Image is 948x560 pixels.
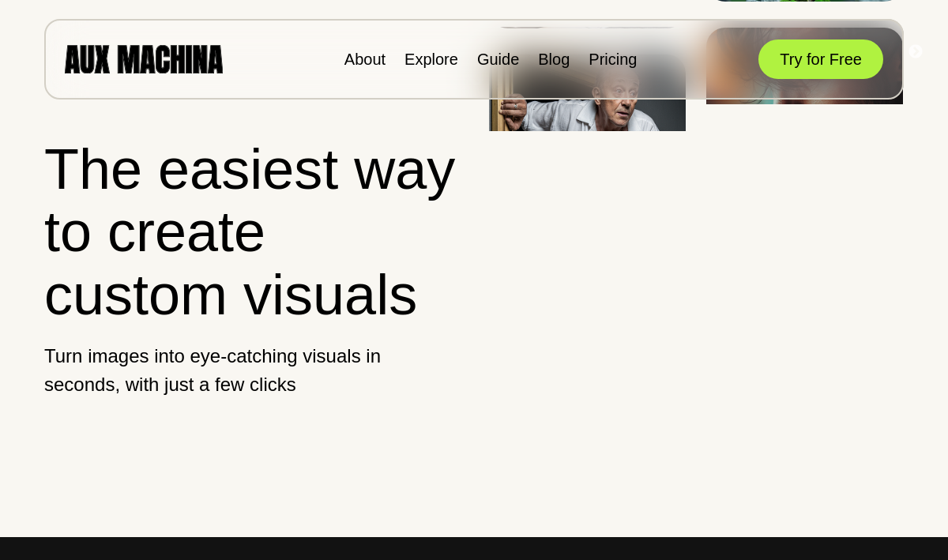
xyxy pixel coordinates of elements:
[344,51,386,68] a: About
[44,342,461,399] p: Turn images into eye-catching visuals in seconds, with just a few clicks
[44,138,461,326] h1: The easiest way to create custom visuals
[477,51,519,68] a: Guide
[758,39,883,79] button: Try for Free
[65,45,223,73] img: AUX MACHINA
[489,54,686,186] img: Image
[538,51,570,68] a: Blog
[404,51,458,68] a: Explore
[589,51,637,68] a: Pricing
